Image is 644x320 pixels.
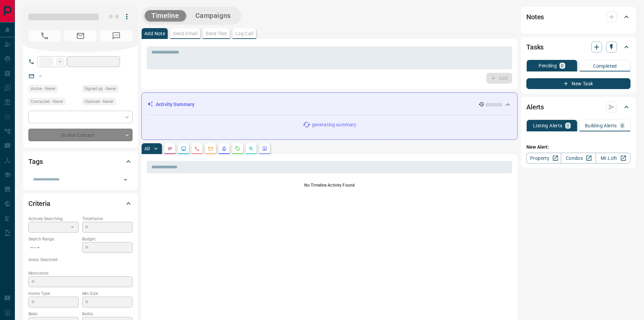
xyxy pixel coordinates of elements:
[85,85,116,92] span: Signed up - Never
[82,291,133,297] p: Min Size:
[28,30,61,41] span: No Number
[28,311,79,317] p: Beds:
[31,85,55,92] span: Active - Never
[121,175,130,185] button: Open
[28,129,133,141] div: Do Not Contact
[526,12,544,22] h2: Notes
[312,121,356,128] p: generating summary
[248,146,254,151] svg: Opportunities
[526,42,544,52] h2: Tasks
[262,146,267,151] svg: Agent Actions
[39,73,42,79] a: --
[28,216,79,222] p: Actively Searching:
[82,236,133,242] p: Budget:
[28,198,50,209] h2: Criteria
[526,153,561,164] a: Property
[593,64,617,68] p: Completed
[28,291,79,297] p: Home Type:
[526,78,630,89] button: New Task
[144,31,165,36] p: Add Note
[596,153,630,164] a: Mr.Loft
[145,10,186,21] button: Timeline
[533,123,563,128] p: Listing Alerts
[28,236,79,242] p: Search Range:
[526,102,544,112] h2: Alerts
[28,270,133,276] p: Motivation:
[526,99,630,115] div: Alerts
[82,216,133,222] p: Timeframe:
[194,146,200,151] svg: Calls
[28,257,133,263] p: Areas Searched:
[561,63,564,68] p: 0
[567,123,569,128] p: 0
[156,101,194,108] p: Activity Summary
[167,146,173,151] svg: Notes
[28,195,133,212] div: Criteria
[526,144,630,151] p: New Alert:
[539,63,557,68] p: Pending
[100,30,133,41] span: No Number
[181,146,186,151] svg: Lead Browsing Activity
[147,182,512,188] p: No Timeline Activity Found
[526,9,630,25] div: Notes
[31,98,63,105] span: Contacted - Never
[526,39,630,55] div: Tasks
[221,146,227,151] svg: Listing Alerts
[585,123,617,128] p: Building Alerts
[147,98,512,111] div: Activity Summary
[208,146,213,151] svg: Emails
[82,311,133,317] p: Baths:
[621,123,624,128] p: 0
[144,146,150,151] p: All
[64,30,97,41] span: No Email
[28,153,133,170] div: Tags
[28,242,79,253] p: -- - --
[189,10,238,21] button: Campaigns
[85,98,113,105] span: Claimed - Never
[561,153,596,164] a: Condos
[28,156,43,167] h2: Tags
[235,146,240,151] svg: Requests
